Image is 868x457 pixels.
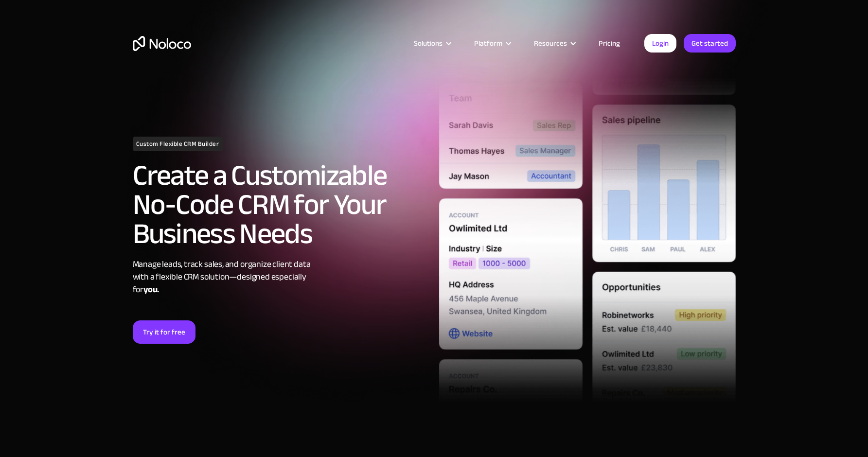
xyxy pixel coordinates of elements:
[474,37,502,50] div: Platform
[133,137,223,151] h1: Custom Flexible CRM Builder
[143,281,159,298] strong: you.
[133,161,429,248] h2: Create a Customizable No-Code CRM for Your Business Needs
[414,37,443,50] div: Solutions
[133,36,191,51] a: home
[462,37,522,50] div: Platform
[534,37,567,50] div: Resources
[133,320,195,344] a: Try it for free
[586,37,632,50] a: Pricing
[522,37,586,50] div: Resources
[644,34,676,53] a: Login
[684,34,736,53] a: Get started
[402,37,462,50] div: Solutions
[133,258,429,296] div: Manage leads, track sales, and organize client data with a flexible CRM solution—designed especia...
